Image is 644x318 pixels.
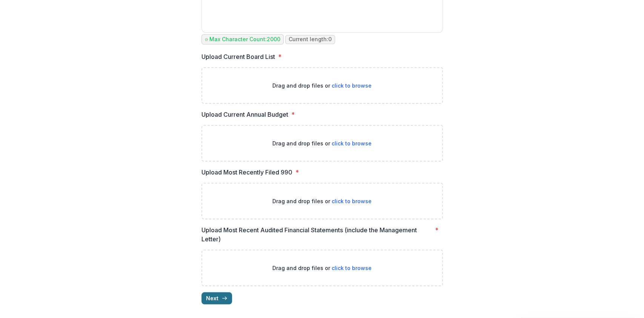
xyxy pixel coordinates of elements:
[272,82,372,90] p: Drag and drop files or
[272,264,372,272] p: Drag and drop files or
[201,168,292,177] p: Upload Most Recently Filed 990
[201,110,288,119] p: Upload Current Annual Budget
[209,36,280,43] p: Max Character Count: 2000
[332,265,372,271] span: click to browse
[201,225,432,244] p: Upload Most Recent Audited Financial Statements (include the Management Letter)
[272,197,372,205] p: Drag and drop files or
[332,82,372,89] span: click to browse
[201,52,275,61] p: Upload Current Board List
[272,139,372,147] p: Drag and drop files or
[332,140,372,147] span: click to browse
[332,198,372,204] span: click to browse
[201,292,232,304] button: Next
[289,36,332,43] p: Current length: 0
